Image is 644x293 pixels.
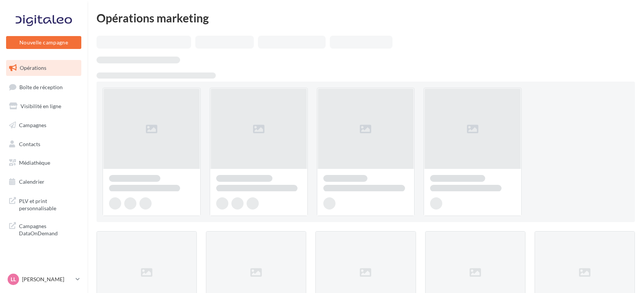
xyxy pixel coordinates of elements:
[19,196,78,212] span: PLV et print personnalisable
[5,174,83,190] a: Calendrier
[97,12,635,24] div: Opérations marketing
[19,221,78,237] span: Campagnes DataOnDemand
[5,193,83,215] a: PLV et print personnalisable
[5,79,83,95] a: Boîte de réception
[20,65,46,71] span: Opérations
[6,272,81,287] a: LL [PERSON_NAME]
[19,159,50,166] span: Médiathèque
[5,60,83,76] a: Opérations
[5,117,83,133] a: Campagnes
[5,136,83,152] a: Contacts
[21,103,61,109] span: Visibilité en ligne
[5,218,83,240] a: Campagnes DataOnDemand
[19,178,44,185] span: Calendrier
[19,83,63,90] span: Boîte de réception
[6,36,81,49] button: Nouvelle campagne
[19,140,40,147] span: Contacts
[5,155,83,171] a: Médiathèque
[19,122,46,128] span: Campagnes
[11,276,16,283] span: LL
[5,98,83,114] a: Visibilité en ligne
[22,276,73,283] p: [PERSON_NAME]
